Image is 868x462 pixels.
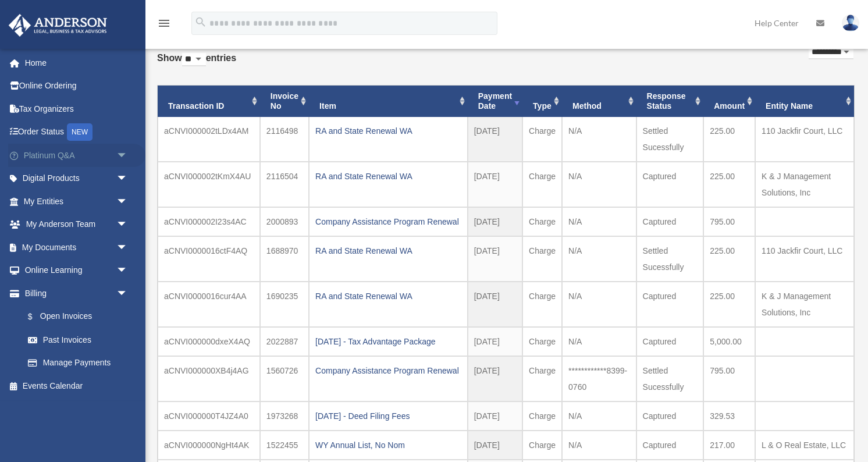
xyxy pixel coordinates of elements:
span: arrow_drop_down [116,213,140,237]
th: Response Status: activate to sort column ascending [636,86,704,117]
th: Payment Date: activate to sort column ascending [468,86,522,117]
td: Charge [522,117,562,162]
div: WY Annual List, No Nom [315,437,461,453]
td: N/A [562,236,636,282]
a: $Open Invoices [16,305,145,329]
td: [DATE] [468,207,522,236]
td: aCNVI000002tLDx4AM [158,117,260,162]
th: Transaction ID: activate to sort column ascending [158,86,260,117]
td: aCNVI0000016ctF4AQ [158,236,260,282]
td: 1688970 [260,236,309,282]
a: Digital Productsarrow_drop_down [8,167,145,190]
span: arrow_drop_down [116,167,140,191]
div: RA and State Renewal WA [315,243,461,259]
td: 225.00 [703,236,755,282]
td: 225.00 [703,282,755,327]
a: Manage Payments [16,351,145,375]
div: RA and State Renewal WA [315,168,461,184]
td: aCNVI0000016cur4AA [158,282,260,327]
img: User Pic [842,15,859,31]
td: Settled Sucessfully [636,356,704,401]
td: [DATE] [468,401,522,431]
td: aCNVI000002I23s4AC [158,207,260,236]
div: RA and State Renewal WA [315,123,461,139]
td: Captured [636,327,704,356]
span: arrow_drop_down [116,282,140,305]
td: Captured [636,207,704,236]
th: Entity Name: activate to sort column ascending [755,86,854,117]
th: Amount: activate to sort column ascending [703,86,755,117]
td: [DATE] [468,162,522,207]
td: 225.00 [703,117,755,162]
span: arrow_drop_down [116,259,140,283]
td: [DATE] [468,236,522,282]
a: Past Invoices [16,328,140,351]
span: arrow_drop_down [116,236,140,260]
td: Charge [522,356,562,401]
td: 2116498 [260,117,309,162]
td: 2022887 [260,327,309,356]
div: NEW [67,123,93,141]
td: 1522455 [260,431,309,460]
span: $ [34,310,40,324]
select: Showentries [182,53,206,66]
td: 795.00 [703,207,755,236]
td: Captured [636,401,704,431]
td: aCNVI000000T4JZ4A0 [158,401,260,431]
a: Online Ordering [8,74,145,98]
td: 110 Jackfir Court, LLC [755,236,854,282]
td: Charge [522,327,562,356]
td: Settled Sucessfully [636,236,704,282]
td: aCNVI000000NgHt4AK [158,431,260,460]
td: Charge [522,162,562,207]
td: [DATE] [468,282,522,327]
td: 1560726 [260,356,309,401]
td: 329.53 [703,401,755,431]
span: arrow_drop_down [116,190,140,214]
a: Billingarrow_drop_down [8,282,145,305]
td: 1973268 [260,401,309,431]
td: aCNVI000000dxeX4AQ [158,327,260,356]
td: Charge [522,282,562,327]
td: K & J Management Solutions, Inc [755,282,854,327]
div: Company Assistance Program Renewal [315,214,461,230]
td: Captured [636,431,704,460]
div: RA and State Renewal WA [315,288,461,304]
i: search [194,16,207,29]
td: [DATE] [468,356,522,401]
td: N/A [562,431,636,460]
td: [DATE] [468,117,522,162]
td: [DATE] [468,327,522,356]
a: My Entitiesarrow_drop_down [8,190,145,213]
div: [DATE] - Tax Advantage Package [315,333,461,350]
td: 217.00 [703,431,755,460]
label: Show entries [157,50,236,78]
td: K & J Management Solutions, Inc [755,162,854,207]
td: 795.00 [703,356,755,401]
td: Charge [522,236,562,282]
td: Captured [636,282,704,327]
th: Type: activate to sort column ascending [522,86,562,117]
a: Home [8,51,145,74]
th: Invoice No: activate to sort column ascending [260,86,309,117]
th: Method: activate to sort column ascending [562,86,636,117]
td: 5,000.00 [703,327,755,356]
a: menu [157,20,171,30]
a: Order StatusNEW [8,120,145,144]
td: 110 Jackfir Court, LLC [755,117,854,162]
div: Company Assistance Program Renewal [315,363,461,379]
td: Captured [636,162,704,207]
a: My Anderson Teamarrow_drop_down [8,213,145,236]
td: N/A [562,162,636,207]
td: Charge [522,431,562,460]
td: 1690235 [260,282,309,327]
td: N/A [562,117,636,162]
td: N/A [562,401,636,431]
a: My Documentsarrow_drop_down [8,236,145,259]
a: Tax Organizers [8,97,145,120]
td: N/A [562,282,636,327]
td: 225.00 [703,162,755,207]
th: Item: activate to sort column ascending [309,86,468,117]
td: Charge [522,207,562,236]
i: menu [157,16,171,30]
